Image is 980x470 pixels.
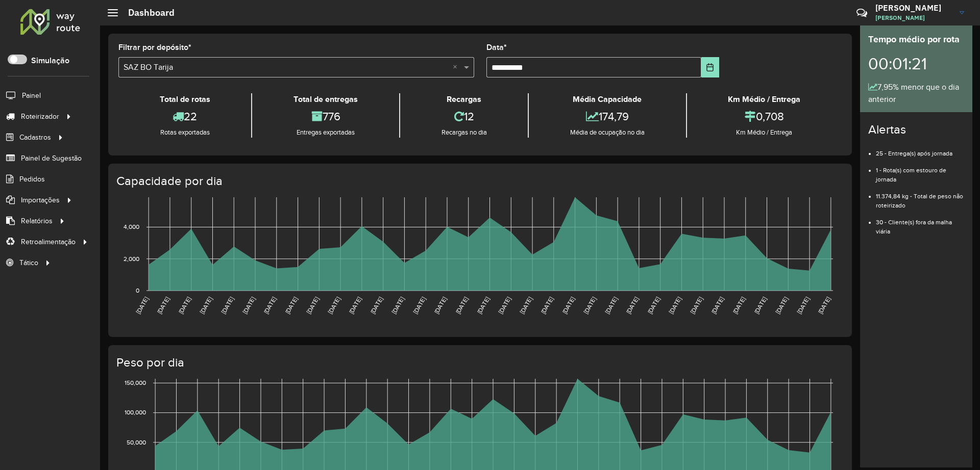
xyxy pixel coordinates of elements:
text: 150,000 [125,380,146,386]
div: Rotas exportadas [121,127,249,138]
text: [DATE] [582,296,597,315]
text: [DATE] [519,296,533,315]
text: [DATE] [476,296,491,315]
div: Tempo médio por rota [868,33,964,46]
div: Entregas exportadas [255,127,396,138]
text: [DATE] [668,296,682,315]
text: 50,000 [127,439,146,446]
div: Média de ocupação no dia [531,127,683,138]
text: [DATE] [135,296,150,315]
text: [DATE] [731,296,746,315]
div: Recargas [403,93,525,106]
text: [DATE] [817,296,831,315]
div: 776 [255,106,396,127]
text: [DATE] [262,296,277,315]
text: [DATE] [390,296,405,315]
div: 0,708 [690,106,839,127]
button: Choose Date [701,57,719,77]
h3: [PERSON_NAME] [875,3,952,13]
text: 0 [136,287,139,294]
text: [DATE] [156,296,170,315]
label: Simulação [31,55,69,67]
text: [DATE] [327,296,341,315]
text: [DATE] [199,296,213,315]
text: [DATE] [348,296,362,315]
span: Clear all [453,61,461,73]
div: 174,79 [531,106,683,127]
text: [DATE] [646,296,661,315]
text: [DATE] [540,296,554,315]
text: [DATE] [369,296,384,315]
text: [DATE] [774,296,789,315]
li: 1 - Rota(s) com estouro de jornada [876,158,964,184]
text: [DATE] [412,296,427,315]
text: [DATE] [454,296,469,315]
span: [PERSON_NAME] [875,13,952,22]
text: [DATE] [561,296,576,315]
label: Data [486,41,507,54]
text: [DATE] [305,296,320,315]
div: 7,95% menor que o dia anterior [868,81,964,106]
span: Tático [19,257,38,268]
label: Filtrar por depósito [118,41,191,54]
div: Total de entregas [255,93,396,106]
span: Pedidos [19,174,45,185]
text: 4,000 [124,224,139,230]
text: [DATE] [177,296,192,315]
text: 100,000 [125,409,146,416]
span: Painel [22,90,41,101]
div: 12 [403,106,525,127]
text: 2,000 [124,255,139,262]
li: 11.374,84 kg - Total de peso não roteirizado [876,184,964,210]
div: Km Médio / Entrega [690,127,839,138]
div: 22 [121,106,249,127]
span: Cadastros [19,132,51,143]
text: [DATE] [689,296,704,315]
text: [DATE] [796,296,811,315]
div: Km Médio / Entrega [690,93,839,106]
text: [DATE] [241,296,256,315]
span: Importações [21,195,60,205]
text: [DATE] [753,296,768,315]
span: Painel de Sugestão [21,153,82,164]
div: Total de rotas [121,93,249,106]
h4: Capacidade por dia [116,174,842,189]
div: Média Capacidade [531,93,683,106]
text: [DATE] [604,296,619,315]
h2: Dashboard [118,7,175,18]
h4: Alertas [868,122,964,137]
h4: Peso por dia [116,355,842,370]
span: Retroalimentação [21,237,76,247]
li: 25 - Entrega(s) após jornada [876,141,964,158]
text: [DATE] [710,296,725,315]
text: [DATE] [433,296,448,315]
div: Recargas no dia [403,127,525,138]
a: Contato Rápido [851,2,873,24]
text: [DATE] [220,296,235,315]
div: 00:01:21 [868,46,964,81]
span: Roteirizador [21,111,59,122]
text: [DATE] [284,296,299,315]
span: Relatórios [21,216,53,226]
text: [DATE] [497,296,512,315]
li: 30 - Cliente(s) fora da malha viária [876,210,964,236]
text: [DATE] [625,296,640,315]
